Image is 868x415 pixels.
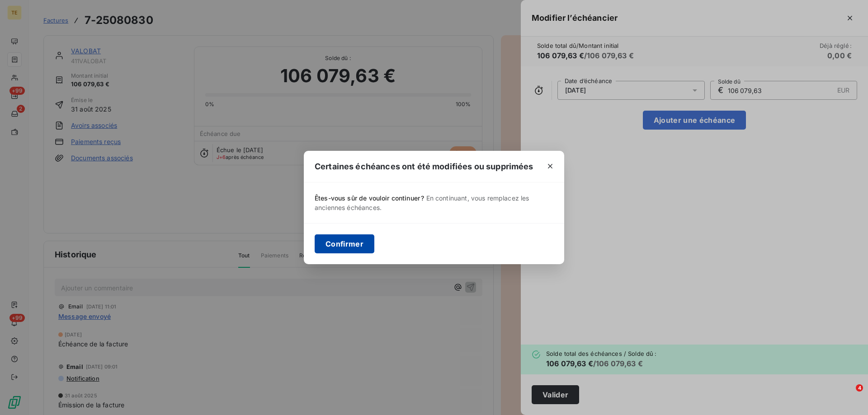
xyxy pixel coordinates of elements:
button: Confirmer [315,234,374,253]
span: Certaines échéances ont été modifiées ou supprimées [315,160,533,173]
span: En continuant, vous remplacez les anciennes échéances. [315,194,529,211]
span: Êtes-vous sûr de vouloir continuer ? [315,194,424,202]
iframe: Intercom live chat [837,384,859,406]
span: 4 [856,384,863,392]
